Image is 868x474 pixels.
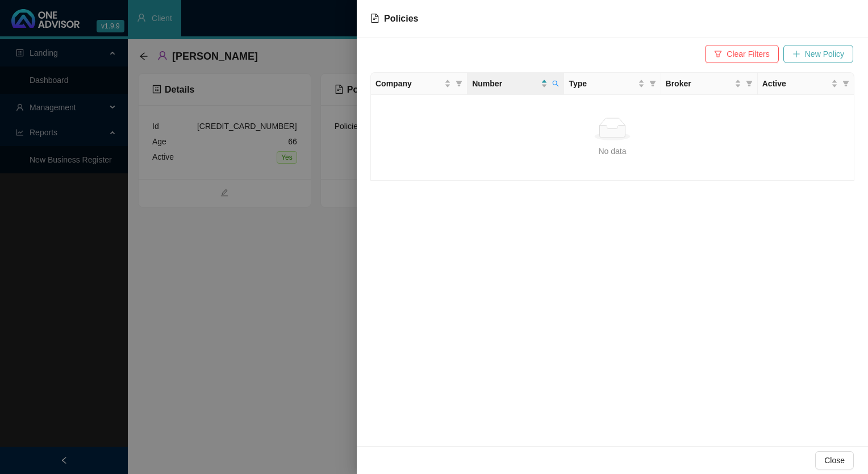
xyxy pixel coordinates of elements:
span: filter [453,75,465,92]
span: filter [746,80,753,87]
span: New Policy [805,48,844,60]
span: Company [375,77,442,90]
span: search [550,75,561,92]
span: Number [472,77,539,90]
span: Clear Filters [727,48,769,60]
th: Broker [661,73,758,95]
span: filter [647,75,658,92]
span: filter [840,75,852,92]
span: Policies [384,14,418,23]
span: plus [792,50,800,58]
button: Close [815,451,854,469]
span: Close [824,454,845,467]
th: Active [758,73,854,95]
span: filter [649,80,656,87]
span: file-text [370,14,379,23]
span: filter [714,50,722,58]
span: Type [569,77,635,90]
button: New Policy [783,45,853,63]
div: No data [380,145,845,157]
span: Active [762,77,829,90]
span: Broker [666,77,732,90]
button: Clear Filters [705,45,778,63]
th: Type [564,73,661,95]
span: filter [842,80,849,87]
span: search [552,80,559,87]
th: Company [371,73,468,95]
span: filter [456,80,462,87]
span: filter [744,75,755,92]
